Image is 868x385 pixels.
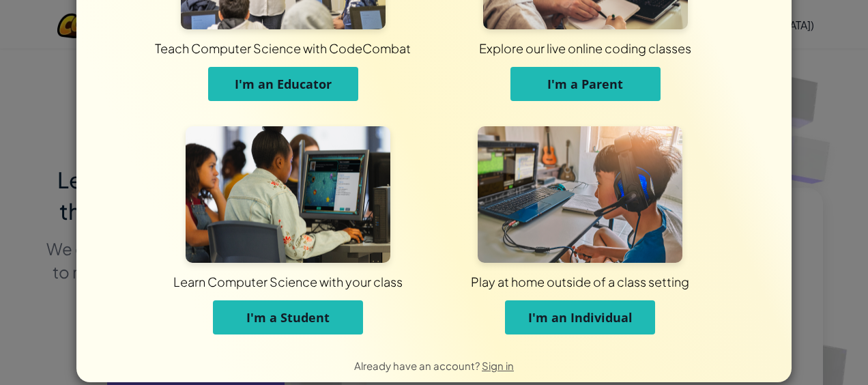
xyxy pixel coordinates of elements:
[354,359,482,372] span: Already have an account?
[510,67,661,101] button: I'm a Parent
[482,359,514,372] a: Sign in
[186,126,390,263] img: For Students
[547,76,623,92] span: I'm a Parent
[528,309,633,326] span: I'm an Individual
[208,67,358,101] button: I'm an Educator
[246,309,330,326] span: I'm a Student
[505,300,655,334] button: I'm an Individual
[235,76,332,92] span: I'm an Educator
[478,126,682,263] img: For Individuals
[213,300,363,334] button: I'm a Student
